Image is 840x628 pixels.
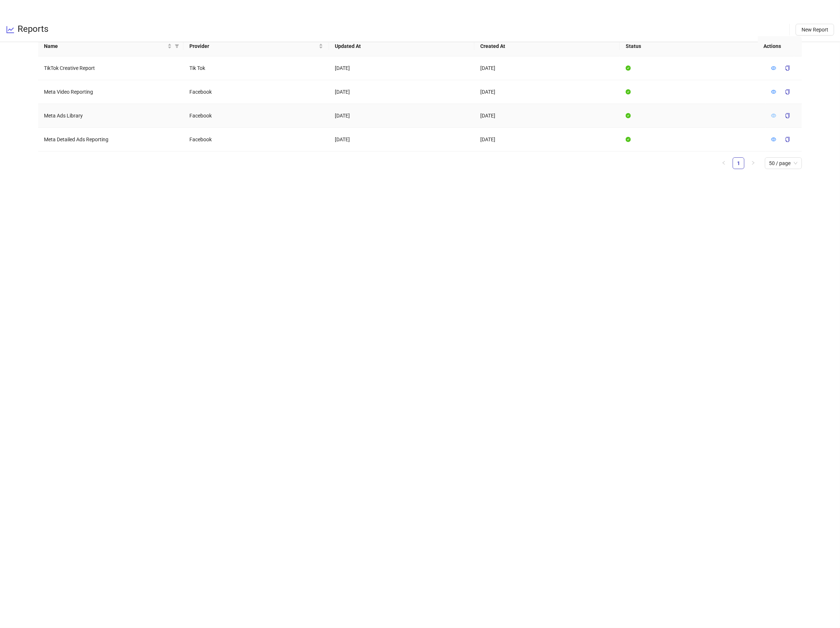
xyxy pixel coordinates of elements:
[771,113,776,118] span: eye
[329,128,474,152] td: [DATE]
[38,80,184,104] td: Meta Video Reporting
[785,66,790,71] span: copy
[771,89,776,95] a: eye
[802,27,828,33] span: New Report
[184,56,329,80] td: Tik Tok
[733,157,744,169] li: 1
[771,65,776,71] a: eye
[779,62,796,74] button: copy
[718,157,730,169] button: left
[733,158,744,169] a: 1
[747,157,759,169] button: right
[769,158,798,169] span: 50 / page
[620,36,765,56] th: Status
[329,36,474,56] th: Updated At
[626,137,631,142] span: check-circle
[184,80,329,104] td: Facebook
[626,66,631,71] span: check-circle
[474,80,620,104] td: [DATE]
[175,44,179,48] span: filter
[474,56,620,80] td: [DATE]
[6,25,15,34] span: line-chart
[779,86,796,98] button: copy
[44,42,166,50] span: Name
[173,41,181,52] span: filter
[785,89,790,94] span: copy
[771,89,776,94] span: eye
[779,110,796,122] button: copy
[329,80,474,104] td: [DATE]
[779,134,796,145] button: copy
[329,56,474,80] td: [DATE]
[751,161,755,165] span: right
[626,89,631,94] span: check-circle
[184,104,329,128] td: Facebook
[765,157,802,169] div: Page Size
[329,104,474,128] td: [DATE]
[474,104,620,128] td: [DATE]
[189,42,317,50] span: Provider
[758,36,795,56] th: Actions
[38,104,184,128] td: Meta Ads Library
[184,36,329,56] th: Provider
[474,36,620,56] th: Created At
[18,23,48,36] h3: Reports
[474,128,620,152] td: [DATE]
[785,113,790,118] span: copy
[771,113,776,119] a: eye
[38,128,184,152] td: Meta Detailed Ads Reporting
[747,157,759,169] li: Next Page
[718,157,730,169] li: Previous Page
[722,161,726,165] span: left
[184,128,329,152] td: Facebook
[796,24,834,35] button: New Report
[38,36,184,56] th: Name
[626,113,631,118] span: check-circle
[38,56,184,80] td: TikTok Creative Report
[785,137,790,142] span: copy
[771,137,776,142] a: eye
